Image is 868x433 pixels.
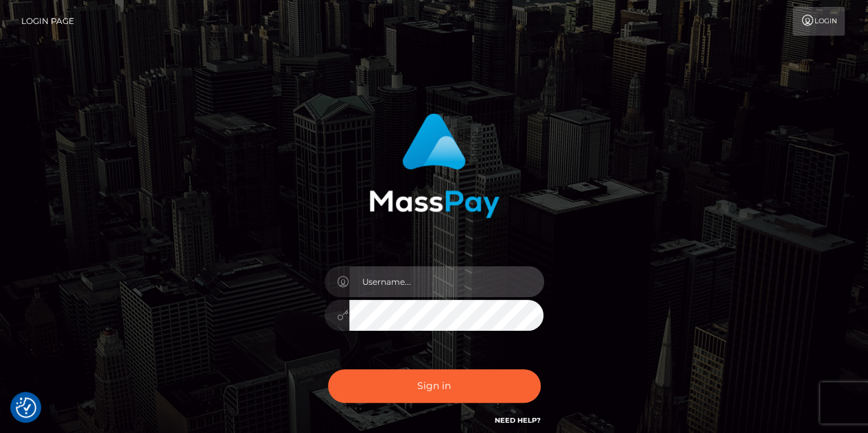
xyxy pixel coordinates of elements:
[495,416,541,425] a: Need Help?
[793,7,845,36] a: Login
[21,7,74,36] a: Login Page
[349,266,544,297] input: Username...
[16,397,36,418] button: Consent Preferences
[328,369,541,403] button: Sign in
[369,113,500,218] img: MassPay Login
[16,397,36,418] img: Revisit consent button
